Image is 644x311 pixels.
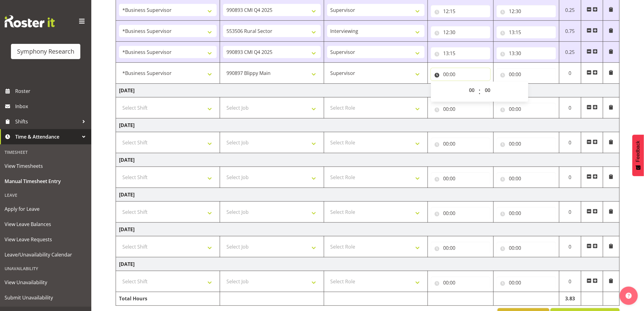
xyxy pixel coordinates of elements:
input: Click to select... [431,26,490,38]
input: Click to select... [431,138,490,150]
a: Manual Timesheet Entry [2,174,90,189]
input: Click to select... [497,172,556,185]
input: Click to select... [431,47,490,59]
td: 0 [559,236,581,257]
td: Total Hours [116,292,220,306]
td: 3.83 [559,292,581,306]
span: Leave/Unavailability Calendar [5,250,87,259]
span: View Unavailability [5,278,87,287]
input: Click to select... [497,138,556,150]
td: 0 [559,167,581,188]
input: Click to select... [431,207,490,219]
span: Shifts [15,117,79,126]
td: [DATE] [116,84,620,97]
input: Click to select... [497,103,556,115]
input: Click to select... [497,26,556,38]
input: Click to select... [431,242,490,254]
span: Inbox [15,102,88,111]
a: Leave/Unavailability Calendar [2,247,90,262]
span: Apply for Leave [5,204,87,214]
span: Manual Timesheet Entry [5,177,87,186]
img: Rosterit website logo [5,15,55,27]
a: View Leave Requests [2,232,90,247]
td: [DATE] [116,223,620,236]
span: Time & Attendance [15,132,79,141]
td: 0.75 [559,21,581,42]
a: View Unavailability [2,275,90,290]
td: 0 [559,132,581,153]
input: Click to select... [497,242,556,254]
a: View Leave Balances [2,217,90,232]
a: Apply for Leave [2,201,90,217]
a: View Timesheets [2,158,90,174]
td: [DATE] [116,118,620,132]
span: Roster [15,87,88,96]
td: [DATE] [116,153,620,167]
td: 0 [559,271,581,292]
span: View Leave Balances [5,220,87,229]
div: Symphony Research [17,47,74,56]
td: 0 [559,97,581,118]
td: [DATE] [116,257,620,271]
div: Unavailability [2,262,90,275]
input: Click to select... [431,103,490,115]
input: Click to select... [497,68,556,80]
input: Click to select... [431,277,490,289]
div: Timesheet [2,146,90,158]
img: help-xxl-2.png [626,293,632,299]
span: View Leave Requests [5,235,87,244]
td: 0.25 [559,42,581,63]
input: Click to select... [431,68,490,80]
span: : [479,84,481,99]
span: View Timesheets [5,161,87,171]
a: Submit Unavailability [2,290,90,305]
span: Feedback [635,141,641,162]
span: Submit Unavailability [5,293,87,302]
input: Click to select... [431,172,490,185]
button: Feedback - Show survey [632,135,644,176]
input: Click to select... [497,47,556,59]
input: Click to select... [497,277,556,289]
td: 0 [559,63,581,84]
td: 0 [559,202,581,223]
input: Click to select... [497,207,556,219]
input: Click to select... [431,5,490,17]
div: Leave [2,189,90,201]
td: [DATE] [116,188,620,202]
input: Click to select... [497,5,556,17]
